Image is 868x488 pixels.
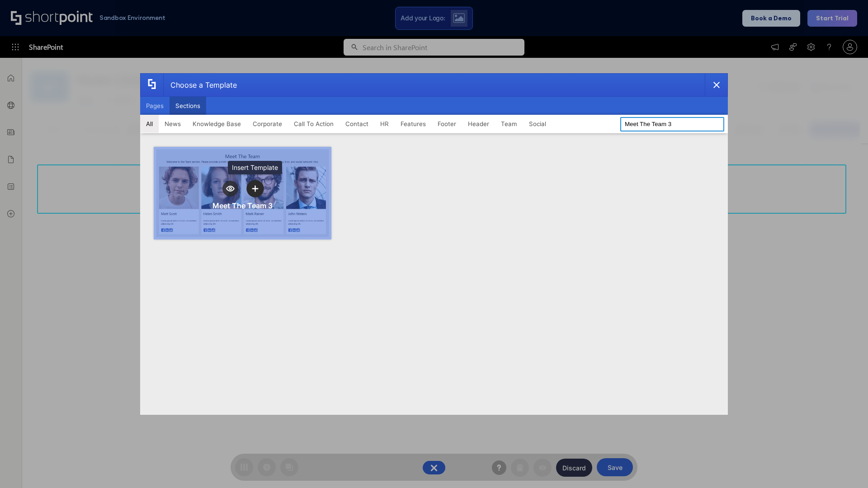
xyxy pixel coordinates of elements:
[495,115,523,133] button: Team
[523,115,552,133] button: Social
[170,97,206,115] button: Sections
[212,201,273,210] div: Meet The Team 3
[140,97,170,115] button: Pages
[247,115,288,133] button: Corporate
[432,115,462,133] button: Footer
[340,115,374,133] button: Contact
[163,74,237,96] div: Choose a Template
[374,115,395,133] button: HR
[288,115,340,133] button: Call To Action
[823,445,868,488] iframe: Chat Widget
[462,115,495,133] button: Header
[187,115,247,133] button: Knowledge Base
[159,115,187,133] button: News
[140,115,159,133] button: All
[140,73,728,415] div: template selector
[395,115,432,133] button: Features
[620,117,724,131] input: Search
